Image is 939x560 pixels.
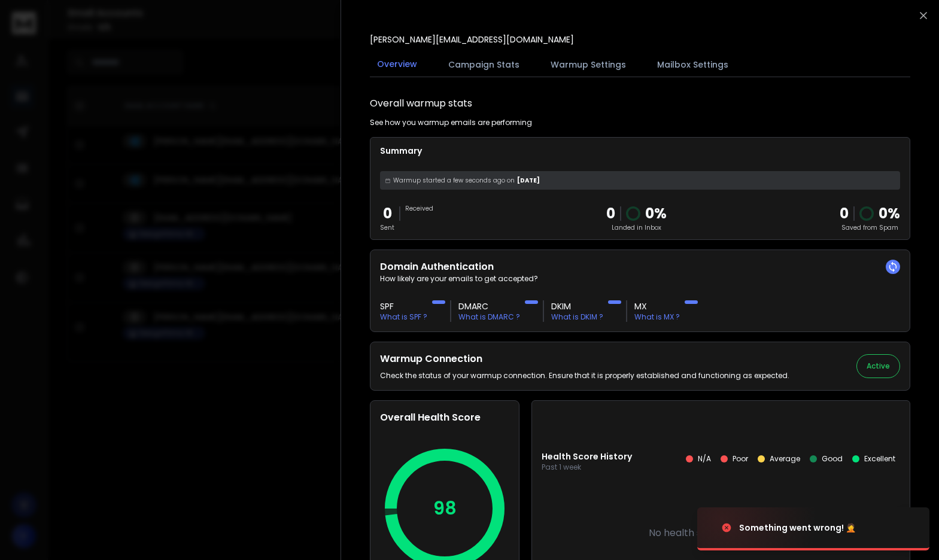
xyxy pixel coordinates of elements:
p: Check the status of your warmup connection. Ensure that it is properly established and functionin... [380,371,789,381]
p: What is MX ? [634,312,680,322]
p: Good [822,454,843,464]
h3: MX [634,300,680,312]
button: Campaign Stats [441,51,527,78]
p: Received [405,204,433,213]
button: Mailbox Settings [650,51,736,78]
p: Average [770,454,800,464]
p: Sent [380,223,394,232]
button: Overview [370,51,424,78]
p: What is DMARC ? [458,312,520,322]
p: Excellent [864,454,895,464]
p: What is DKIM ? [551,312,603,322]
p: How likely are your emails to get accepted? [380,274,900,284]
h3: DKIM [551,300,603,312]
p: Past 1 week [542,462,632,472]
h1: Overall warmup stats [370,96,472,111]
p: 0 [380,204,394,223]
img: image [697,495,817,560]
p: Landed in Inbox [606,223,667,232]
p: 0 % [879,204,900,223]
p: See how you warmup emails are performing [370,118,532,127]
h2: Domain Authentication [380,260,900,274]
button: Active [856,354,900,378]
strong: 0 [840,203,849,223]
p: N/A [698,454,711,464]
button: Warmup Settings [543,51,633,78]
p: 98 [433,498,457,519]
h2: Overall Health Score [380,410,509,425]
p: Summary [380,145,900,157]
p: Poor [733,454,748,464]
h2: Warmup Connection [380,352,789,366]
p: 0 % [645,204,667,223]
span: Warmup started a few seconds ago on [393,176,515,185]
p: Health Score History [542,451,632,462]
p: [PERSON_NAME][EMAIL_ADDRESS][DOMAIN_NAME] [370,34,574,45]
div: Something went wrong! 🤦 [739,522,856,534]
p: 0 [606,204,615,223]
div: [DATE] [380,171,900,190]
p: Saved from Spam [840,223,900,232]
h3: SPF [380,300,427,312]
p: What is SPF ? [380,312,427,322]
h3: DMARC [458,300,520,312]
